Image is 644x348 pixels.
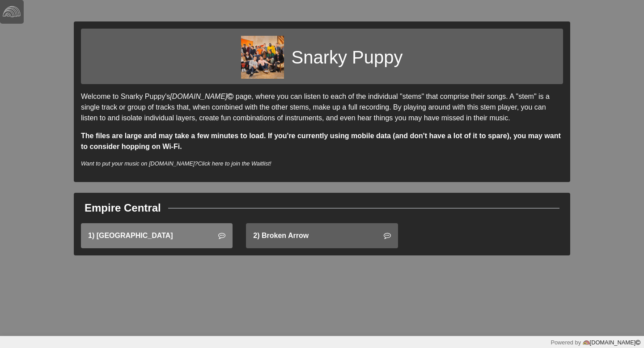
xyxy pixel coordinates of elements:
[198,160,271,167] a: Click here to join the Waitlist!
[583,339,590,346] img: logo-color-e1b8fa5219d03fcd66317c3d3cfaab08a3c62fe3c3b9b34d55d8365b78b1766b.png
[551,338,640,347] div: Powered by
[81,132,561,150] strong: The files are large and may take a few minutes to load. If you're currently using mobile data (an...
[81,160,271,167] i: Want to put your music on [DOMAIN_NAME]?
[85,200,161,216] div: Empire Central
[246,223,398,248] a: 2) Broken Arrow
[3,3,21,21] img: logo-white-4c48a5e4bebecaebe01ca5a9d34031cfd3d4ef9ae749242e8c4bf12ef99f53e8.png
[81,223,233,248] a: 1) [GEOGRAPHIC_DATA]
[170,93,235,100] a: [DOMAIN_NAME]
[581,339,640,346] a: [DOMAIN_NAME]
[291,47,402,68] h1: Snarky Puppy
[81,91,563,123] p: Welcome to Snarky Puppy's page, where you can listen to each of the individual "stems" that compr...
[241,36,284,79] img: b0ce2f957c79ba83289fe34b867a9dd4feee80d7bacaab490a73b75327e063d4.jpg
